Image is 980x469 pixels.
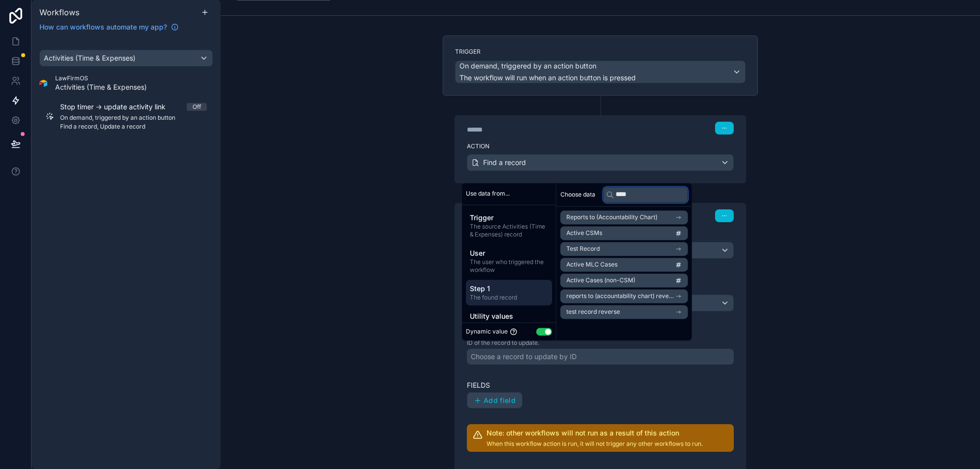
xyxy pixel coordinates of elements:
div: scrollable content [462,205,556,322]
h2: Note: other workflows will not run as a result of this action [487,428,703,438]
button: Find a record [467,154,734,171]
span: Dynamic value [466,328,508,335]
span: Find a record [483,158,526,167]
span: LawFirmOS [55,74,147,82]
span: The source Activities (Time & Expenses) record [470,223,548,238]
div: Off [193,103,201,111]
button: Activities (Time & Expenses) [39,50,213,67]
p: ID of the record to update. [467,339,734,347]
span: Workflows [39,7,79,17]
span: Activities (Time & Expenses) [55,82,147,92]
span: Choose data [560,191,595,199]
div: Choose a record to update by ID [471,352,577,362]
span: User [470,248,548,258]
span: The found record [470,294,548,301]
span: Utility values [470,311,548,321]
img: Airtable Logo [39,79,47,87]
span: Values to help with actions [470,321,548,329]
a: Stop timer -> update activity linkOffOn demand, triggered by an action buttonFind a record, Updat... [39,96,213,136]
label: Action [467,142,734,150]
div: scrollable content [32,38,221,469]
span: On demand, triggered by an action button [459,61,596,71]
button: On demand, triggered by an action buttonThe workflow will run when an action button is pressed [455,61,746,83]
span: Find a record, Update a record [60,123,207,131]
span: Add field [484,396,516,405]
a: How can workflows automate my app? [35,22,183,32]
span: The user who triggered the workflow [470,258,548,274]
span: The workflow will run when an action button is pressed [459,73,636,82]
span: Use data from... [466,190,510,198]
span: Activities (Time & Expenses) [44,53,135,63]
label: Fields [467,380,734,390]
span: Step 1 [470,284,548,294]
button: Add field [467,392,523,409]
span: Stop timer -> update activity link [60,102,177,112]
span: Trigger [470,213,548,223]
p: When this workflow action is run, it will not trigger any other workflows to run. [487,440,703,448]
span: How can workflows automate my app? [39,22,167,32]
button: Add field [467,393,522,408]
label: Trigger [455,48,746,56]
span: On demand, triggered by an action button [60,114,207,122]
